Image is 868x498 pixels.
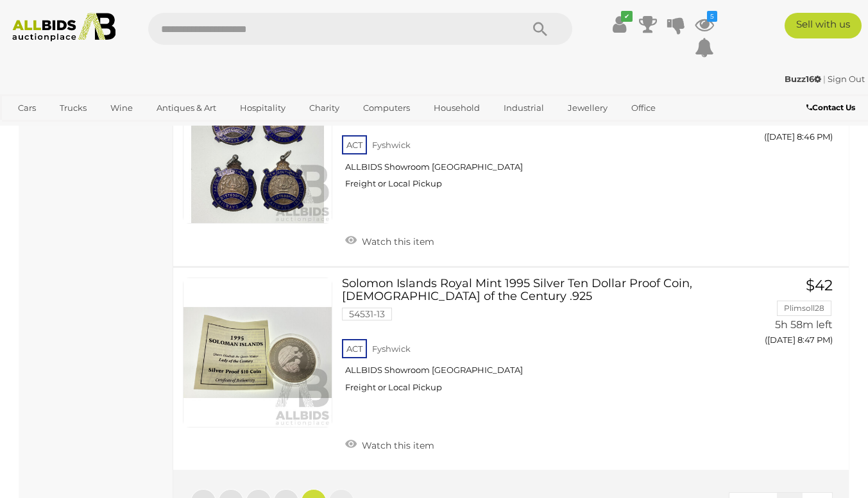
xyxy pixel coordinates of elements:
i: 5 [707,11,717,22]
a: Computers [355,97,418,119]
button: Search [508,13,572,45]
span: Watch this item [359,236,434,247]
a: Contact Us [806,101,858,115]
a: Four Australian New South Wales Government Railway Institute Eisteddfod Enamel Key Rings 54531-14... [352,74,726,199]
a: Office [623,97,664,119]
a: Solomon Islands Royal Mint 1995 Silver Ten Dollar Proof Coin, [DEMOGRAPHIC_DATA] of the Century .... [352,278,726,403]
a: Wine [102,97,141,119]
a: $42 Plimsoll28 5h 58m left ([DATE] 8:47 PM) [746,278,837,353]
span: Watch this item [359,440,434,451]
a: Antiques & Art [148,97,225,119]
i: ✔ [621,11,633,22]
a: Sell with us [785,13,862,38]
a: 5 [695,13,714,36]
strong: Buzz16 [785,74,821,84]
a: Watch this item [342,231,438,250]
span: | [823,74,826,84]
a: Sign Out [828,74,865,84]
a: Buzz16 [785,74,823,84]
a: $12 mjk739 5h 57m left ([DATE] 8:46 PM) [746,74,837,149]
a: Charity [301,97,348,119]
a: Household [425,97,488,119]
a: Hospitality [232,97,294,119]
a: Industrial [495,97,552,119]
b: Contact Us [806,103,855,112]
a: Cars [10,97,44,119]
a: Watch this item [342,435,438,454]
a: Jewellery [559,97,616,119]
span: $42 [806,276,833,294]
a: Sports [10,119,53,140]
img: Allbids.com.au [6,13,122,42]
a: [GEOGRAPHIC_DATA] [60,119,167,140]
a: Trucks [51,97,95,119]
a: ✔ [610,13,629,36]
